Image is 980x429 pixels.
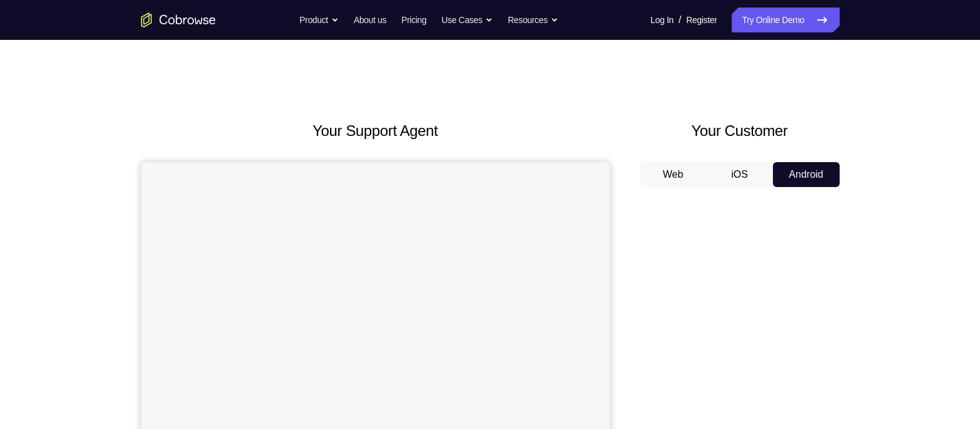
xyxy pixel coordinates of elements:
[508,7,558,32] button: Resources
[640,120,840,142] h2: Your Customer
[732,7,839,32] a: Try Online Demo
[442,7,493,32] button: Use Cases
[299,7,339,32] button: Product
[401,7,426,32] a: Pricing
[354,7,386,32] a: About us
[679,12,681,27] span: /
[686,7,717,32] a: Register
[651,7,674,32] a: Log In
[640,162,707,187] button: Web
[773,162,840,187] button: Android
[141,120,610,142] h2: Your Support Agent
[706,162,773,187] button: iOS
[141,12,216,27] a: Go to the home page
